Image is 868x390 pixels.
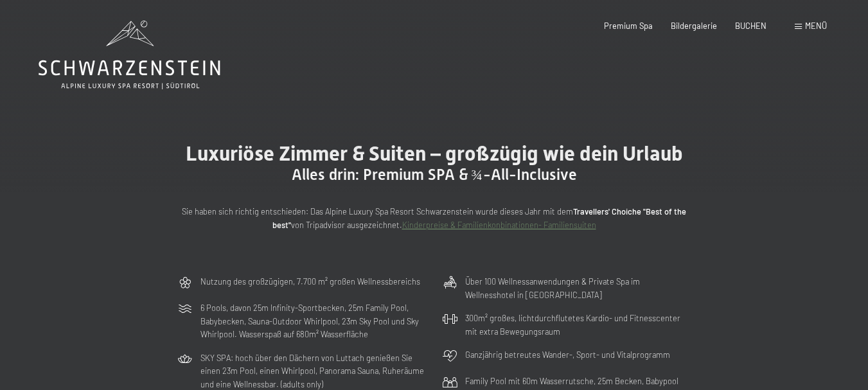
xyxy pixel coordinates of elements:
[200,275,420,288] p: Nutzung des großzügigen, 7.700 m² großen Wellnessbereichs
[402,220,596,230] a: Kinderpreise & Familienkonbinationen- Familiensuiten
[465,312,691,338] p: 300m² großes, lichtdurchflutetes Kardio- und Fitnesscenter mit extra Bewegungsraum
[604,21,653,31] a: Premium Spa
[735,21,766,31] a: BUCHEN
[200,301,427,341] p: 6 Pools, davon 25m Infinity-Sportbecken, 25m Family Pool, Babybecken, Sauna-Outdoor Whirlpool, 23...
[186,141,683,166] span: Luxuriöse Zimmer & Suiten – großzügig wie dein Urlaub
[671,21,717,31] a: Bildergalerie
[292,166,577,184] span: Alles drin: Premium SPA & ¾-All-Inclusive
[465,348,670,361] p: Ganzjährig betreutes Wander-, Sport- und Vitalprogramm
[272,206,687,229] strong: Travellers' Choiche "Best of the best"
[177,205,691,231] p: Sie haben sich richtig entschieden: Das Alpine Luxury Spa Resort Schwarzenstein wurde dieses Jahr...
[805,21,827,31] span: Menü
[465,275,691,301] p: Über 100 Wellnessanwendungen & Private Spa im Wellnesshotel in [GEOGRAPHIC_DATA]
